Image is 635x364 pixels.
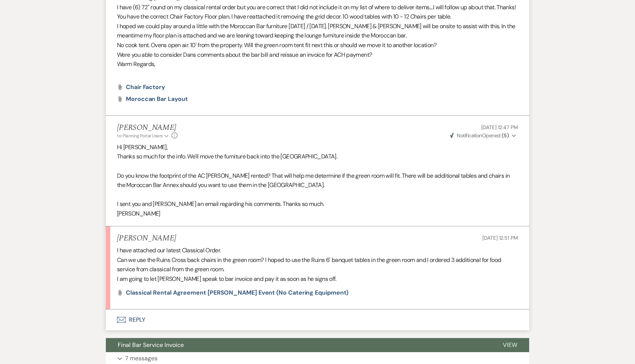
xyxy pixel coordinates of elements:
[126,83,165,91] span: Chair Factory
[117,50,518,60] p: Were you able to consider Dans comments about the bar bill and reissue an invoice for ACH payment?
[125,354,157,363] p: 7 messages
[117,133,163,139] span: to: Planning Portal Users
[106,309,529,330] button: Reply
[126,290,348,296] a: Classical Rental Agreement [PERSON_NAME] Event (No Catering Equipment)
[117,12,518,22] p: You have the correct Chair Factory Floor plan. I have reattached it removing the grid decor. 10 w...
[117,123,178,132] h5: [PERSON_NAME]
[117,59,518,69] p: Warm Regards,
[117,22,518,40] p: I hoped we could play around a little with the Moroccan Bar furniture [DATE] / [DATE]. [PERSON_NA...
[491,338,529,352] button: View
[502,132,509,139] strong: ( 5 )
[117,209,518,219] p: [PERSON_NAME]
[457,132,482,139] span: Notification
[117,142,518,152] p: Hi [PERSON_NAME],
[126,84,165,90] a: Chair Factory
[126,96,188,102] a: Moroccan Bar Layout
[106,338,491,352] button: Final Bar Service Invoice
[450,132,509,139] span: Opened
[503,341,517,349] span: View
[117,3,518,12] p: I have (6) 72" round on my classical rental order but you are correct that I did not include it o...
[482,235,518,241] span: [DATE] 12:51 PM
[117,274,518,284] p: I am going to let [PERSON_NAME] speak to bar invoice and pay it as soon as he signs off.
[126,289,348,296] span: Classical Rental Agreement [PERSON_NAME] Event (No Catering Equipment)
[117,40,518,50] p: No cook tent. Ovens open air. 10' from the property. Will the green room tent fit next this or sh...
[117,132,170,139] button: to: Planning Portal Users
[449,132,518,140] button: NotificationOpened (5)
[117,171,518,190] p: Do you know the footprint of the AC [PERSON_NAME] rented? That will help me determine if the gree...
[117,199,518,209] p: I sent you and [PERSON_NAME] an email regarding his comments. Thanks so much.
[117,255,518,274] p: Can we use the Ruins Cross back chairs in the green room? I hoped to use the Ruins 6' banquet tab...
[117,152,518,161] p: Thanks so much for the info. We'll move the furniture back into the [GEOGRAPHIC_DATA].
[117,234,176,243] h5: [PERSON_NAME]
[118,341,184,349] span: Final Bar Service Invoice
[481,124,518,131] span: [DATE] 12:47 PM
[117,246,518,255] p: I have attached our latest Classical Order.
[126,95,188,103] span: Moroccan Bar Layout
